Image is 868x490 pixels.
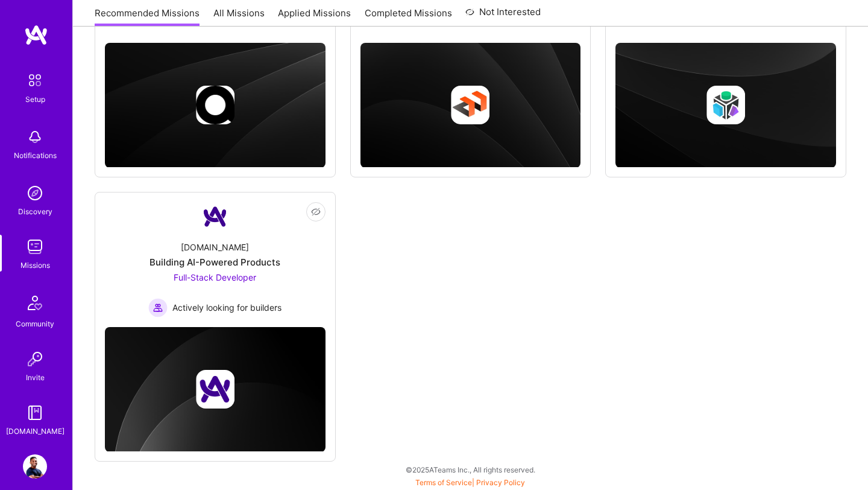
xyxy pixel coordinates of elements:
div: Missions [20,259,50,272]
img: Company logo [706,86,745,124]
div: Setup [25,93,45,106]
img: Company logo [196,86,234,124]
img: logo [24,24,48,46]
a: User Avatar [20,454,50,479]
div: Notifications [14,149,57,162]
img: cover [105,327,325,452]
span: Actively looking for builders [172,301,281,314]
a: Completed Missions [365,7,452,27]
span: | [415,478,525,487]
img: Community [20,288,49,317]
img: User Avatar [23,454,47,479]
img: teamwork [23,235,47,259]
i: icon EyeClosed [311,207,321,217]
div: Community [16,317,54,330]
img: cover [360,43,581,168]
a: Applied Missions [278,7,351,27]
img: Company logo [196,370,234,409]
div: Invite [26,371,45,384]
span: Full-Stack Developer [174,272,256,282]
a: Terms of Service [415,478,472,487]
div: Building AI-Powered Products [149,256,280,269]
a: Recommended Missions [95,7,200,27]
img: guide book [23,401,47,425]
div: [DOMAIN_NAME] [6,425,64,437]
div: Discovery [18,205,52,218]
a: Company Logo[DOMAIN_NAME]Building AI-Powered ProductsFull-Stack Developer Actively looking for bu... [105,202,325,317]
img: Company Logo [201,202,230,231]
img: Invite [23,347,47,371]
img: cover [615,43,836,168]
img: setup [22,68,48,93]
a: All Missions [213,7,265,27]
div: [DOMAIN_NAME] [181,241,249,253]
img: bell [23,125,47,149]
img: cover [105,43,325,168]
a: Privacy Policy [476,478,525,487]
img: Actively looking for builders [148,298,168,317]
div: © 2025 ATeams Inc., All rights reserved. [72,454,868,485]
img: Company logo [451,86,489,124]
a: Not Interested [465,5,541,27]
img: discovery [23,181,47,205]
